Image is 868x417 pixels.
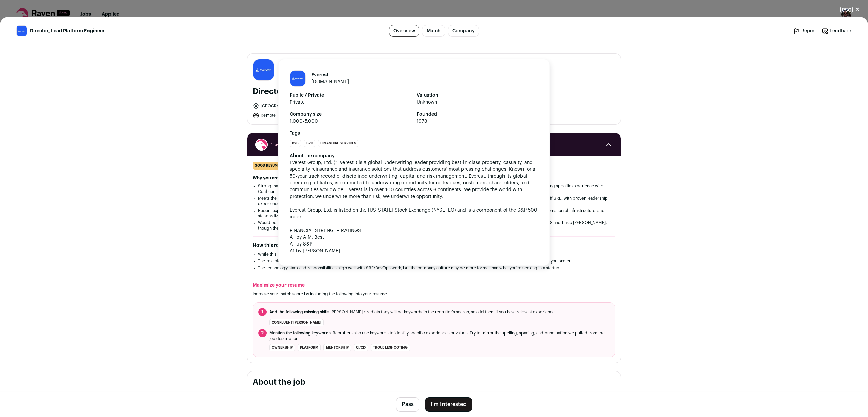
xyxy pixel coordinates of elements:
strong: Company size [290,111,411,118]
h2: Maximize your resume [253,282,615,289]
h1: Everest [311,72,349,78]
span: “I evaluated your resume experience. This is what I found.” [270,142,598,147]
span: 1973 [417,118,538,125]
div: good resume match [253,162,295,170]
li: Recent experience as Staff SRE at Navan/TripActions shows relevant modern cloud-native architectu... [258,208,610,219]
span: 1 [258,308,267,316]
span: Private [290,99,411,106]
a: Match [422,25,445,37]
h2: About the job [253,377,615,388]
li: While this is a strong platform engineering role matching your technical interests, it's at an es... [258,252,610,257]
p: Increase your match score by including the following into your resume [253,291,615,297]
span: 1,000-5,000 [290,118,411,125]
li: Confluent [PERSON_NAME] [269,319,324,326]
li: Financial Services [318,140,358,147]
button: Close modal [831,2,868,17]
li: Strong match on technical skills with extensive experience in key required platforms (Kubernetes,... [258,183,610,194]
a: Feedback [822,28,852,34]
img: f66ad9da06ccf879673a73db1d98c957bb075bc88d8b4d6ad193bb55210d2133.jpg [290,71,305,86]
strong: Tags [290,130,538,137]
li: Meets the 10+ years experience requirement in Platform/DevOps Engineering, demonstrated through p... [258,196,610,206]
span: Everest Group, Ltd. (“Everest”) is a global underwriting leader providing best-in-class property,... [290,160,539,253]
img: f66ad9da06ccf879673a73db1d98c957bb075bc88d8b4d6ad193bb55210d2133.jpg [253,59,274,80]
span: Director, Lead Platform Engineer [30,28,105,34]
span: Mention the following keywords [269,331,331,335]
h2: Why you are a good fit [253,175,615,181]
a: [DOMAIN_NAME] [311,79,349,84]
button: I'm Interested [425,397,472,412]
li: The role offers technical impact through platform leadership, but within a structured corporate e... [258,258,610,264]
span: [PERSON_NAME] predicts they will be keywords in the recruiter's search, so add them if you have r... [269,309,556,315]
a: Company [448,25,479,37]
div: About the company [290,152,538,159]
li: Remote [253,112,341,119]
li: B2B [290,140,301,147]
li: mentorship [323,344,351,351]
a: Report [793,28,816,34]
button: Pass [396,397,419,412]
li: troubleshooting [371,344,410,351]
strong: Valuation [417,92,538,99]
li: Platform [298,344,321,351]
li: CI/CD [354,344,368,351]
a: Overview [389,25,419,37]
span: 2 [258,329,267,337]
img: f66ad9da06ccf879673a73db1d98c957bb075bc88d8b4d6ad193bb55210d2133.jpg [17,26,27,36]
li: B2C [304,140,315,147]
strong: Founded [417,111,538,118]
li: [GEOGRAPHIC_DATA] [253,103,341,109]
li: ownership [269,344,295,351]
span: Unknown [417,99,538,106]
strong: Public / Private [290,92,411,99]
span: . Recruiters also use keywords to identify specific experiences or values. Try to mirror the spel... [269,330,610,341]
span: Add the following missing skills. [269,310,330,314]
h1: Director, Lead Platform Engineer [253,86,380,97]
li: The technology stack and responsibilities align well with SRE/DevOps work, but the company cultur... [258,265,610,271]
h2: How this role matches your preferences [253,242,615,249]
li: Would benefit from gaining specific experience with Azure cloud platform and Confluent [PERSON_NA... [258,220,610,231]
